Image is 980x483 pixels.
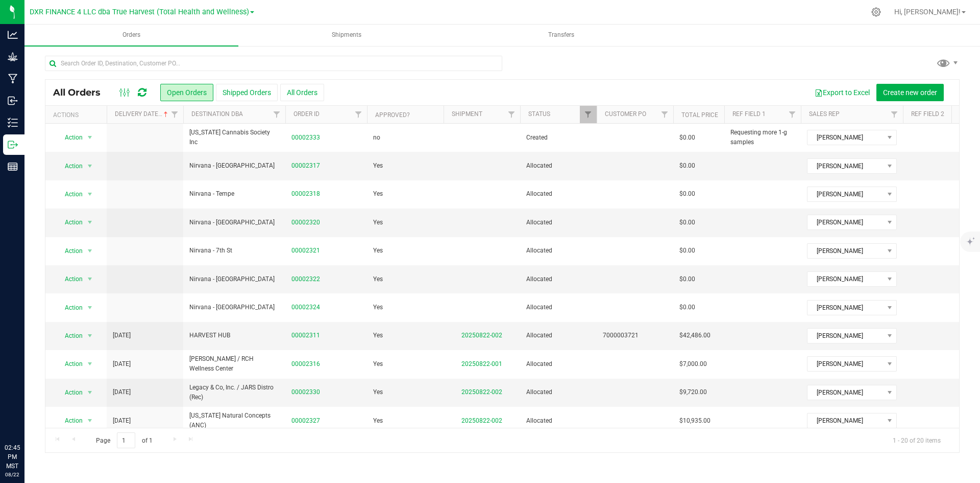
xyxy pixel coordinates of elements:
[291,189,320,199] a: 00002318
[291,387,320,397] a: 00002330
[679,246,695,256] span: $0.00
[24,25,238,46] a: Orders
[56,244,83,258] span: Action
[373,246,383,256] span: Yes
[84,413,96,428] span: select
[115,110,170,118] a: Delivery Date
[291,161,320,171] a: 00002317
[808,84,876,101] button: Export to Excel
[117,432,135,448] input: 1
[656,106,673,123] a: Filter
[883,88,937,97] span: Create new order
[603,331,667,340] span: 7000003721
[679,161,695,171] span: $0.00
[8,30,18,40] inline-svg: Analytics
[452,110,482,118] a: Shipment
[870,7,883,17] div: Manage settings
[280,84,324,101] button: All Orders
[373,274,383,284] span: Yes
[216,84,278,101] button: Shipped Orders
[373,416,383,426] span: Yes
[8,52,18,62] inline-svg: Grow
[8,118,18,128] inline-svg: Inventory
[526,274,591,284] span: Allocated
[350,106,367,123] a: Filter
[56,215,83,229] span: Action
[807,413,884,428] span: [PERSON_NAME]
[526,416,591,426] span: Allocated
[291,218,320,227] a: 00002320
[53,87,111,98] span: All Orders
[113,387,131,397] span: [DATE]
[84,159,96,173] span: select
[84,272,96,286] span: select
[8,74,18,84] inline-svg: Manufacturing
[189,246,279,256] span: Nirvana - 7th St
[373,161,383,171] span: Yes
[807,130,884,145] span: [PERSON_NAME]
[291,416,320,426] a: 00002327
[886,106,903,123] a: Filter
[526,331,591,340] span: Allocated
[605,110,646,118] a: Customer PO
[53,111,103,119] div: Actions
[189,274,279,284] span: Nirvana - [GEOGRAPHIC_DATA]
[8,162,18,172] inline-svg: Reports
[526,359,591,369] span: Allocated
[189,128,279,147] span: [US_STATE] Cannabis Society Inc
[239,25,453,46] a: Shipments
[807,329,884,343] span: [PERSON_NAME]
[84,301,96,315] span: select
[373,189,383,199] span: Yes
[84,385,96,400] span: select
[8,96,18,106] inline-svg: Inbound
[189,331,279,340] span: HARVEST HUB
[109,31,154,39] span: Orders
[809,110,840,118] a: Sales Rep
[291,359,320,369] a: 00002316
[56,329,83,343] span: Action
[876,84,944,101] button: Create new order
[528,110,550,118] a: Status
[807,272,884,286] span: [PERSON_NAME]
[166,106,183,123] a: Filter
[189,303,279,312] span: Nirvana - [GEOGRAPHIC_DATA]
[503,106,520,123] a: Filter
[84,329,96,343] span: select
[526,218,591,227] span: Allocated
[56,272,83,286] span: Action
[8,140,18,150] inline-svg: Outbound
[526,161,591,171] span: Allocated
[189,411,279,430] span: [US_STATE] Natural Concepts (ANC)
[291,133,320,143] a: 00002333
[526,246,591,256] span: Allocated
[526,189,591,199] span: Allocated
[189,189,279,199] span: Nirvana - Tempe
[291,303,320,312] a: 00002324
[461,332,502,339] a: 20250822-002
[534,31,588,39] span: Transfers
[189,218,279,227] span: Nirvana - [GEOGRAPHIC_DATA]
[526,303,591,312] span: Allocated
[56,130,83,145] span: Action
[807,357,884,371] span: [PERSON_NAME]
[291,274,320,284] a: 00002322
[318,31,375,39] span: Shipments
[732,110,766,118] a: Ref Field 1
[45,56,502,71] input: Search Order ID, Destination, Customer PO...
[30,8,249,16] span: DXR FINANCE 4 LLC dba True Harvest (Total Health and Wellness)
[268,106,285,123] a: Filter
[373,133,380,143] span: no
[580,106,597,123] a: Filter
[807,301,884,315] span: [PERSON_NAME]
[807,159,884,173] span: [PERSON_NAME]
[56,301,83,315] span: Action
[84,187,96,201] span: select
[461,360,502,367] a: 20250822-001
[807,215,884,229] span: [PERSON_NAME]
[730,128,795,147] span: Requesting more 1-g samples
[679,387,707,397] span: $9,720.00
[291,331,320,340] a: 00002311
[681,111,718,119] a: Total Price
[373,387,383,397] span: Yes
